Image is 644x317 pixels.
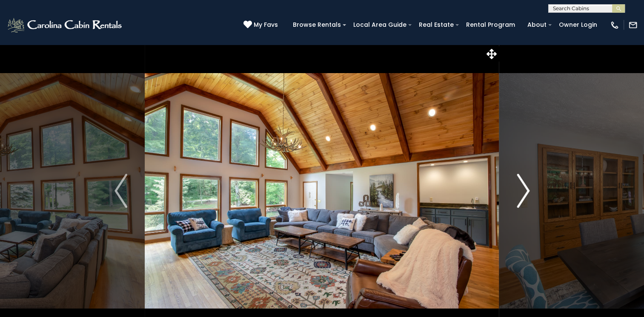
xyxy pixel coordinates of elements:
a: Rental Program [462,18,519,31]
a: Owner Login [555,18,601,31]
span: My Favs [254,20,278,29]
img: mail-regular-white.png [628,20,638,30]
a: Real Estate [415,18,458,31]
a: My Favs [243,20,280,30]
a: Browse Rentals [289,18,345,31]
img: White-1-2.png [6,17,124,34]
a: About [523,18,551,31]
img: arrow [114,174,127,208]
img: phone-regular-white.png [610,20,619,30]
a: Local Area Guide [349,18,411,31]
img: arrow [517,174,530,208]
